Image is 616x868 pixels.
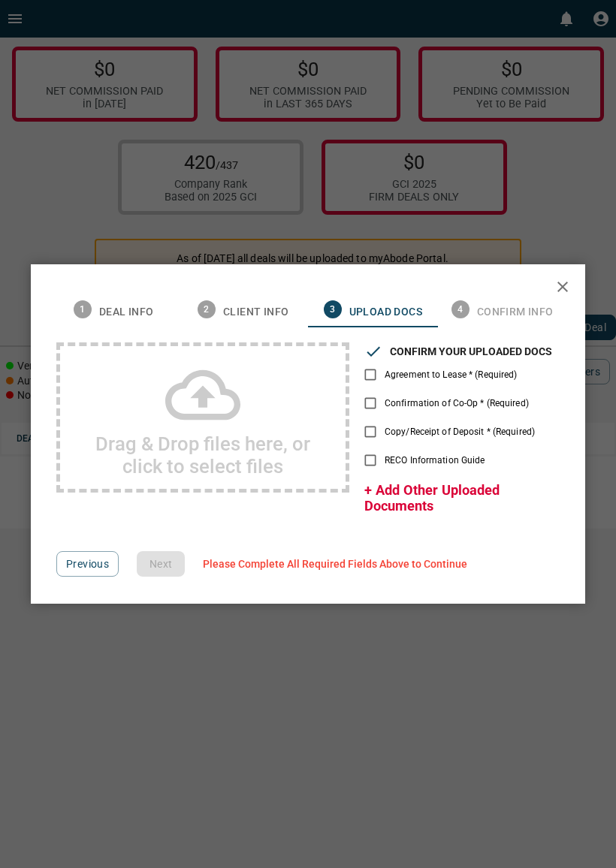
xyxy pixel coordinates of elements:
span: Confirmation of Co-Op * (Required) [385,396,529,410]
h2: Drag & Drop files here, or click to select files [75,432,331,478]
text: 3 [330,304,335,315]
span: Copy/Receipt of Deposit * (Required) [385,425,535,439]
text: 1 [80,304,85,315]
h3: CONFIRM YOUR UPLOADED DOCS [390,345,552,357]
span: Deal Info [99,306,154,319]
span: + Add Other Uploaded Documents [364,482,500,514]
span: Agreement to Lease * (Required) [385,368,518,381]
div: Drag & Drop files here, or click to select files [56,342,349,493]
span: Please Complete All Required Fields Above to Continue [203,558,467,570]
span: Upload Docs [349,306,422,319]
button: Previous [56,551,119,577]
span: Client Info [223,306,288,319]
text: 2 [204,304,209,315]
span: RECO Information Guide [385,454,485,467]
